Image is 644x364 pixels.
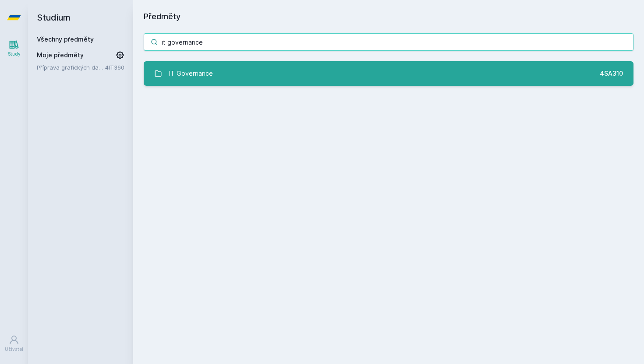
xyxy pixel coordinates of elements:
[105,64,124,71] a: 4IT360
[169,65,213,82] div: IT Governance
[37,51,84,59] span: Moje předměty
[5,346,23,353] div: Uživatel
[144,10,633,23] h1: Předměty
[144,61,633,86] a: IT Governance 4SA310
[8,51,21,57] div: Study
[2,35,26,62] a: Study
[37,35,94,43] a: Všechny předměty
[37,63,105,72] a: Příprava grafických dat pro aplikace IS
[600,69,623,78] div: 4SA310
[144,33,633,51] input: Název nebo ident předmětu…
[2,330,26,357] a: Uživatel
